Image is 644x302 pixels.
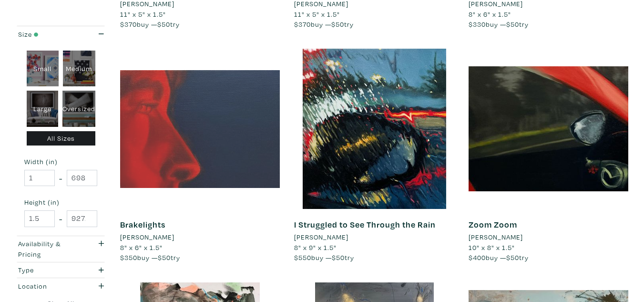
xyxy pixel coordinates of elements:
a: Brakelights [120,219,165,230]
span: 8" x 6" x 1.5" [120,243,163,252]
li: [PERSON_NAME] [469,232,523,242]
div: Large [27,91,58,127]
a: [PERSON_NAME] [294,232,454,242]
span: $50 [332,253,345,262]
span: $50 [157,20,170,29]
a: [PERSON_NAME] [469,232,628,242]
span: buy — try [294,20,354,29]
div: Small [27,51,59,87]
div: Type [18,265,79,275]
span: buy — try [120,20,180,29]
small: Height (in) [24,199,97,206]
span: 10" x 8" x 1.5" [469,243,515,252]
span: - [59,172,62,185]
button: Size [16,26,106,42]
button: Availability & Pricing [16,236,106,262]
div: Availability & Pricing [18,239,79,259]
div: All Sizes [27,131,95,146]
button: Type [16,262,106,278]
span: $370 [120,20,137,29]
span: $50 [331,20,344,29]
span: buy — try [469,20,529,29]
li: [PERSON_NAME] [120,232,174,242]
span: $400 [469,253,486,262]
span: buy — try [469,253,529,262]
span: 8" x 6" x 1.5" [469,10,511,19]
div: Oversized [62,91,95,127]
div: Medium [63,51,95,87]
a: Zoom Zoom [469,219,517,230]
div: Size [18,29,79,40]
span: $330 [469,20,486,29]
li: [PERSON_NAME] [294,232,348,242]
span: - [59,212,62,225]
span: $550 [294,253,311,262]
span: buy — try [294,253,354,262]
a: [PERSON_NAME] [120,232,280,242]
span: $370 [294,20,311,29]
span: 11" x 5" x 1.5" [294,10,340,19]
span: 11" x 5" x 1.5" [120,10,166,19]
span: buy — try [120,253,180,262]
span: $50 [506,253,519,262]
div: Location [18,281,79,292]
span: $50 [506,20,519,29]
span: $350 [120,253,137,262]
span: $50 [158,253,171,262]
button: Location [16,278,106,294]
a: I Struggled to See Through the Rain [294,219,436,230]
span: 8" x 9" x 1.5" [294,243,337,252]
small: Width (in) [24,158,97,165]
